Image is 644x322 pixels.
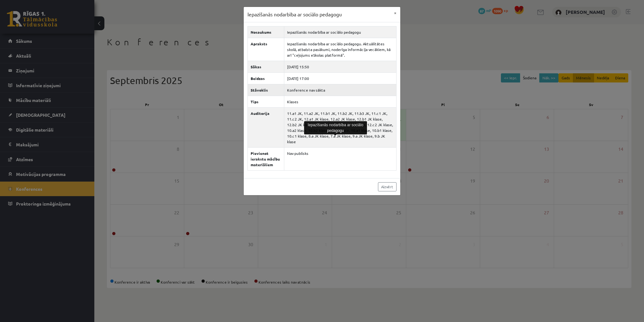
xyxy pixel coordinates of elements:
[248,84,284,96] th: Stāvoklis
[284,26,397,38] td: Iepazīšanās nodarbība ar sociālo pedagogu
[284,61,397,72] td: [DATE] 15:50
[304,121,367,134] div: Iepazīšanās nodarbība ar sociālo pedagogu
[248,61,284,72] th: Sākas
[247,11,342,18] h3: Iepazīšanās nodarbība ar sociālo pedagogu
[248,147,284,170] th: Pievienot ierakstu mācību materiāliem
[248,96,284,107] th: Tips
[284,96,397,107] td: Klases
[390,7,400,19] button: ×
[248,72,284,84] th: Beidzas
[248,107,284,147] th: Auditorija
[284,84,397,96] td: Konference nav sākta
[248,38,284,61] th: Apraksts
[378,182,397,191] a: Aizvērt
[284,38,397,61] td: Iepazīšanās nodarbība ar sociālo pedagogu. Aktuālitātes skolā, atbalsta pasākumi, noderīga inform...
[248,26,284,38] th: Nosaukums
[284,147,397,170] td: Nav publisks
[284,107,397,147] td: 11.a1 JK, 11.a2 JK, 11.b1 JK, 11.b2 JK, 11.b3 JK, 11.c1 JK, 11.c2 JK, 12.a1 JK klase, 12.a2 JK kl...
[284,72,397,84] td: [DATE] 17:00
